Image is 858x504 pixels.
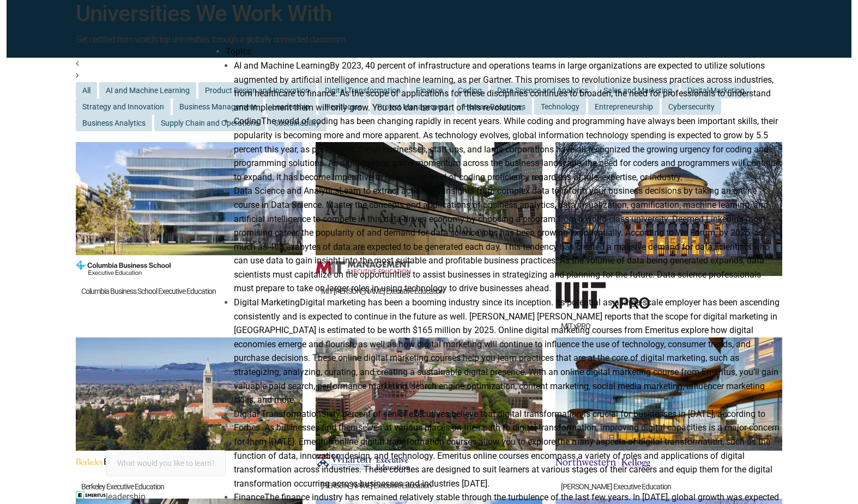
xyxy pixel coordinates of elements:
[234,297,300,308] span: Digital Marketing
[234,60,774,113] a: AI and Machine LearningBy 2023, 40 percent of infrastructure and operations teams in large organi...
[234,116,780,182] a: CodingThe world of coding has been changing rapidly in recent years. While coding and programming...
[234,186,770,293] span: Learn to extract actionable insights from complex data to inform your business decisions by takin...
[234,409,321,419] span: Digital Transformation
[106,450,226,476] input: woocommerce-product-search-field-0
[234,297,780,405] a: Digital MarketingDigital marketing has been a booming industry since its inception. Its potential...
[234,186,770,293] a: Data Science and AnalyticsLearn to extract actionable insights from complex data to inform your b...
[234,60,774,113] span: By 2023, 40 percent of infrastructure and operations teams in large organizations are expected to...
[234,60,330,71] span: AI and Machine Learning
[234,297,780,405] span: Digital marketing has been a booming industry since its inception. Its potential as a large-scale...
[226,46,251,57] a: Topics
[106,491,226,503] div: leadership
[234,409,780,489] span: Sixty percent of senior executives believe that digital transformation is crucial for businesses ...
[234,186,339,196] span: Data Science and Analytics
[234,492,264,502] span: Finance
[234,116,780,182] span: The world of coding has been changing rapidly in recent years. While coding and programming have ...
[234,409,780,489] a: Digital TransformationSixty percent of senior executives believe that digital transformation is c...
[234,116,261,126] span: Coding
[106,439,113,448] button: search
